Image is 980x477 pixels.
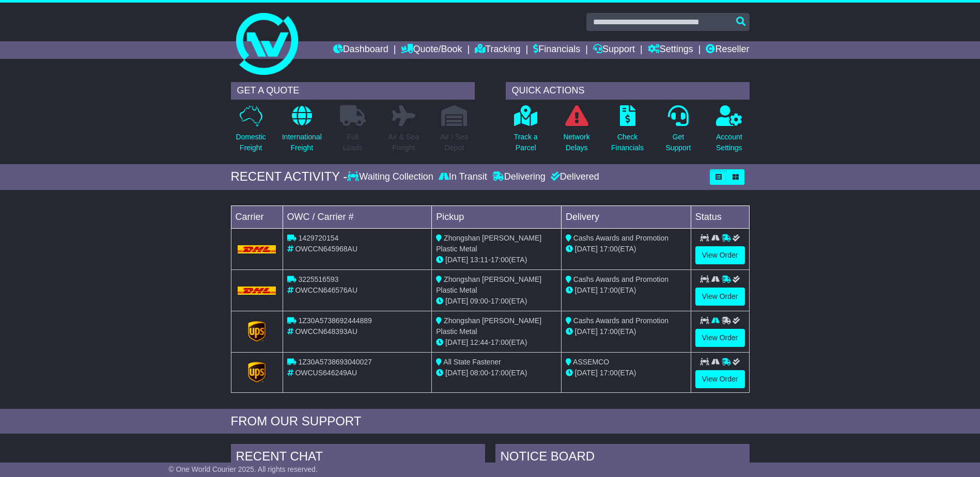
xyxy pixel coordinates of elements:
td: Delivery [561,205,691,228]
div: (ETA) [566,326,687,337]
span: Zhongshan [PERSON_NAME] Plastic Metal [436,275,541,294]
div: - (ETA) [436,368,557,378]
div: QUICK ACTIONS [506,82,750,100]
span: [DATE] [445,297,468,305]
img: DHL.png [238,245,276,253]
span: 17:00 [600,286,618,294]
p: Get Support [665,132,691,153]
span: 1Z30A5738692444889 [298,316,371,325]
span: OWCCN645968AU [295,245,357,253]
img: DHL.png [238,287,276,295]
a: GetSupport [665,105,691,159]
span: [DATE] [575,369,598,377]
td: OWC / Carrier # [283,205,432,228]
p: Account Settings [716,132,742,153]
span: [DATE] [445,338,468,346]
span: Zhongshan [PERSON_NAME] Plastic Metal [436,316,541,336]
span: 17:00 [491,297,509,305]
p: Track a Parcel [514,132,538,153]
a: View Order [695,370,745,388]
p: Full Loads [340,132,366,153]
a: View Order [695,288,745,306]
div: - (ETA) [436,296,557,307]
div: In Transit [436,171,490,183]
span: 1Z30A5738693040027 [298,358,371,366]
div: NOTICE BOARD [495,444,750,472]
span: OWCCN646576AU [295,286,357,294]
td: Carrier [231,205,283,228]
img: GetCarrierServiceLogo [248,321,266,342]
a: DomesticFreight [235,105,266,159]
p: International Freight [282,132,322,153]
span: 17:00 [600,245,618,253]
span: 17:00 [600,369,618,377]
span: 17:00 [491,369,509,377]
p: Air & Sea Freight [388,132,419,153]
div: (ETA) [566,244,687,255]
div: Delivered [548,171,599,183]
a: Support [593,41,635,59]
a: Dashboard [333,41,388,59]
td: Status [691,205,749,228]
span: [DATE] [575,245,598,253]
div: - (ETA) [436,337,557,348]
a: Settings [648,41,693,59]
span: [DATE] [445,369,468,377]
span: Cashs Awards and Promotion [573,275,668,283]
span: All State Fastener [443,358,501,366]
a: View Order [695,329,745,347]
div: Delivering [490,171,548,183]
span: OWCCN648393AU [295,327,357,336]
span: 17:00 [600,327,618,336]
span: 08:00 [470,369,488,377]
p: Check Financials [611,132,644,153]
span: Cashs Awards and Promotion [573,316,668,325]
span: [DATE] [575,327,598,336]
span: Zhongshan [PERSON_NAME] Plastic Metal [436,234,541,253]
a: InternationalFreight [282,105,322,159]
p: Domestic Freight [236,132,266,153]
div: FROM OUR SUPPORT [231,414,750,429]
td: Pickup [432,205,562,228]
div: - (ETA) [436,255,557,265]
p: Network Delays [563,132,589,153]
img: GetCarrierServiceLogo [248,362,266,383]
a: Quote/Book [401,41,462,59]
div: Waiting Collection [347,171,435,183]
span: 17:00 [491,256,509,264]
span: 17:00 [491,338,509,346]
span: 12:44 [470,338,488,346]
div: (ETA) [566,368,687,378]
span: 09:00 [470,297,488,305]
a: Reseller [706,41,749,59]
div: GET A QUOTE [231,82,475,100]
span: 3225516593 [298,275,338,283]
a: Tracking [475,41,520,59]
a: AccountSettings [715,105,743,159]
span: [DATE] [445,256,468,264]
span: OWCUS646249AU [295,369,357,377]
a: View Order [695,246,745,264]
a: NetworkDelays [563,105,590,159]
a: Financials [533,41,580,59]
span: 13:11 [470,256,488,264]
div: RECENT ACTIVITY - [231,169,348,184]
p: Air / Sea Depot [441,132,469,153]
a: CheckFinancials [611,105,644,159]
span: [DATE] [575,286,598,294]
a: Track aParcel [514,105,538,159]
span: ASSEMCO [573,358,609,366]
div: (ETA) [566,285,687,296]
span: Cashs Awards and Promotion [573,234,668,242]
div: RECENT CHAT [231,444,485,472]
span: 1429720154 [298,234,338,242]
span: © One World Courier 2025. All rights reserved. [168,465,318,473]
